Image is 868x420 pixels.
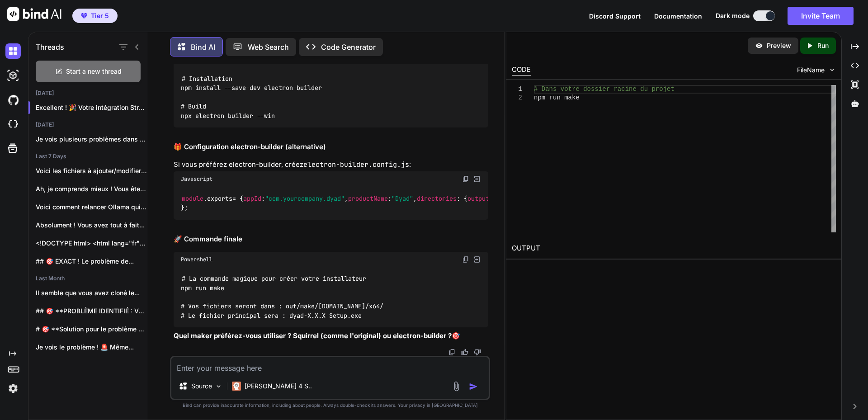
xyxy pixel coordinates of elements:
[797,66,825,75] span: FileName
[5,117,21,132] img: cloudideIcon
[174,234,488,245] h2: 🚀 Commande finale
[245,382,312,391] p: [PERSON_NAME] 4 S..
[174,142,488,152] h2: 🎁 Configuration electron-builder (alternative)
[461,349,468,356] img: like
[589,11,641,21] button: Discord Support
[5,68,21,83] img: darkAi-studio
[512,94,522,102] div: 2
[5,381,21,396] img: settings
[534,94,580,101] span: npm run make
[28,90,148,97] h2: [DATE]
[36,239,148,248] p: <!DOCTYPE html> <html lang="fr"> <head> <meta charset="UTF-8">...
[303,160,409,169] code: electron-builder.config.js
[5,43,21,59] img: darkChat
[207,194,232,203] span: exports
[654,12,702,20] span: Documentation
[81,13,87,19] img: premium
[28,121,148,128] h2: [DATE]
[182,194,203,203] span: module
[473,175,481,183] img: Open in Browser
[462,175,469,183] img: copy
[248,42,289,52] p: Web Search
[28,275,148,282] h2: Last Month
[654,11,702,21] button: Documentation
[417,194,457,203] span: directories
[36,221,148,230] p: Absolument ! Vous avez tout à fait...
[589,12,641,20] span: Discord Support
[7,7,61,21] img: Bind AI
[321,42,376,52] p: Code Generator
[392,194,413,203] span: "Dyad"
[36,42,64,52] h1: Threads
[506,238,841,259] h2: OUTPUT
[36,325,148,334] p: # 🎯 **Solution pour le problème d'encodage...
[36,307,148,316] p: ## 🎯 **PROBLÈME IDENTIFIÉ : VALIDATION DE...
[716,11,750,20] span: Dark mode
[181,175,212,183] span: Javascript
[66,67,122,76] span: Start a new thread
[767,41,791,50] p: Preview
[534,85,675,93] span: # Dans votre dossier racine du projet
[232,382,241,391] img: Claude 4 Sonnet
[91,11,109,20] span: Tier 5
[788,7,854,25] button: Invite Team
[348,194,388,203] span: productName
[36,257,148,266] p: ## 🎯 EXACT ! Le problème de...
[174,331,488,341] p: 🎯
[5,92,21,108] img: githubDark
[36,135,148,144] p: Je vois plusieurs problèmes dans vos logs....
[512,65,531,76] div: CODE
[36,103,148,112] p: Excellent ! 🎉 Votre intégration Straico...
[72,9,118,23] button: premiumTier 5
[36,166,148,175] p: Voici les fichiers à ajouter/modifier pour corriger...
[474,349,481,356] img: dislike
[36,203,148,212] p: Voici comment relancer Ollama qui a une...
[36,343,148,352] p: Je vois le problème ! 🚨 Même...
[265,194,344,203] span: "com.yourcompany.dyad"
[755,42,763,50] img: preview
[28,153,148,160] h2: Last 7 Days
[467,194,489,203] span: output
[181,256,212,263] span: Powershell
[828,66,836,74] img: chevron down
[191,42,215,52] p: Bind AI
[181,274,383,320] code: # La commande magique pour créer votre installateur npm run make # Vos fichiers seront dans : out...
[512,85,522,94] div: 1
[36,288,148,297] p: Il semble que vous avez cloné le...
[473,255,481,264] img: Open in Browser
[451,381,462,392] img: attachment
[243,194,261,203] span: appId
[174,160,488,170] p: Si vous préférez electron-builder, créez :
[469,382,478,391] img: icon
[191,382,212,391] p: Source
[448,349,456,356] img: copy
[462,256,469,263] img: copy
[817,41,829,50] p: Run
[174,331,452,340] strong: Quel maker préférez-vous utiliser ? Squirrel (comme l'original) ou electron-builder ?
[170,402,490,409] p: Bind can provide inaccurate information, including about people. Always double-check its answers....
[215,382,222,390] img: Pick Models
[36,184,148,193] p: Ah, je comprends mieux ! Vous êtes...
